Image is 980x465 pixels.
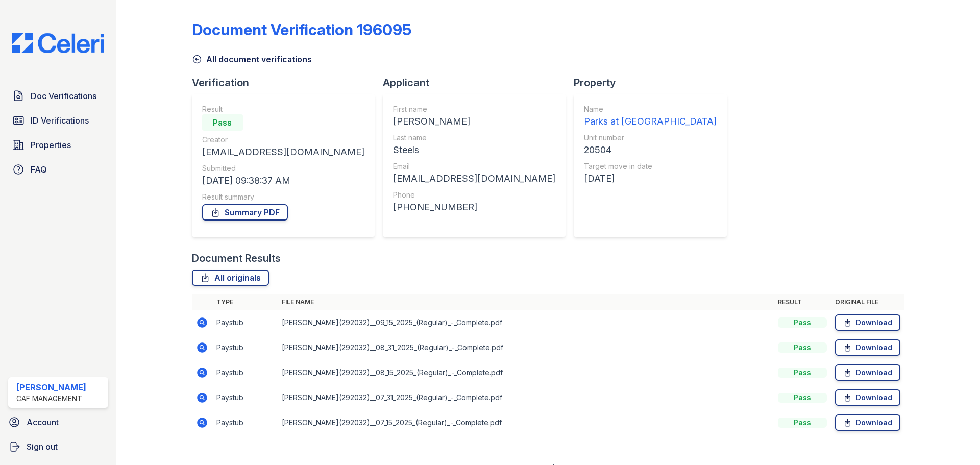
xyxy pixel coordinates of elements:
[584,161,717,172] div: Target move in date
[778,368,827,378] div: Pass
[584,133,717,143] div: Unit number
[192,251,281,265] div: Document Results
[4,436,112,457] a: Sign out
[202,204,288,221] a: Summary PDF
[192,76,383,90] div: Verification
[393,114,555,129] div: [PERSON_NAME]
[27,440,58,453] span: Sign out
[16,381,86,394] div: [PERSON_NAME]
[192,53,312,65] a: All document verifications
[278,335,774,360] td: [PERSON_NAME](292032)__08_31_2025_(Regular)_-_Complete.pdf
[774,294,831,310] th: Result
[202,192,364,202] div: Result summary
[393,104,555,114] div: First name
[8,135,108,155] a: Properties
[278,360,774,385] td: [PERSON_NAME](292032)__08_15_2025_(Regular)_-_Complete.pdf
[8,159,108,180] a: FAQ
[16,394,86,404] div: CAF Management
[8,110,108,131] a: ID Verifications
[4,33,112,53] img: CE_Logo_Blue-a8612792a0a2168367f1c8372b55b34899dd931a85d93a1a3d3e32e68fde9ad4.png
[202,114,243,131] div: Pass
[835,314,900,331] a: Download
[393,190,555,200] div: Phone
[937,424,970,455] iframe: chat widget
[393,172,555,186] div: [EMAIL_ADDRESS][DOMAIN_NAME]
[393,143,555,157] div: Steels
[202,135,364,145] div: Creator
[202,174,364,188] div: [DATE] 09:38:37 AM
[584,172,717,186] div: [DATE]
[393,133,555,143] div: Last name
[835,364,900,381] a: Download
[393,161,555,172] div: Email
[778,317,827,328] div: Pass
[383,76,574,90] div: Applicant
[835,414,900,431] a: Download
[584,104,717,129] a: Name Parks at [GEOGRAPHIC_DATA]
[835,389,900,406] a: Download
[831,294,904,310] th: Original file
[278,410,774,435] td: [PERSON_NAME](292032)__07_15_2025_(Regular)_-_Complete.pdf
[31,90,96,102] span: Doc Verifications
[778,342,827,353] div: Pass
[584,143,717,157] div: 20504
[31,163,47,176] span: FAQ
[574,76,735,90] div: Property
[278,310,774,335] td: [PERSON_NAME](292032)__09_15_2025_(Regular)_-_Complete.pdf
[8,86,108,106] a: Doc Verifications
[212,310,278,335] td: Paystub
[202,145,364,159] div: [EMAIL_ADDRESS][DOMAIN_NAME]
[192,20,411,39] div: Document Verification 196095
[202,104,364,114] div: Result
[212,360,278,385] td: Paystub
[212,385,278,410] td: Paystub
[31,139,71,151] span: Properties
[4,412,112,432] a: Account
[393,200,555,214] div: [PHONE_NUMBER]
[202,163,364,174] div: Submitted
[278,294,774,310] th: File name
[778,393,827,403] div: Pass
[212,294,278,310] th: Type
[835,339,900,356] a: Download
[212,410,278,435] td: Paystub
[192,270,269,286] a: All originals
[31,114,89,127] span: ID Verifications
[584,104,717,114] div: Name
[278,385,774,410] td: [PERSON_NAME](292032)__07_31_2025_(Regular)_-_Complete.pdf
[584,114,717,129] div: Parks at [GEOGRAPHIC_DATA]
[27,416,59,428] span: Account
[778,418,827,428] div: Pass
[212,335,278,360] td: Paystub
